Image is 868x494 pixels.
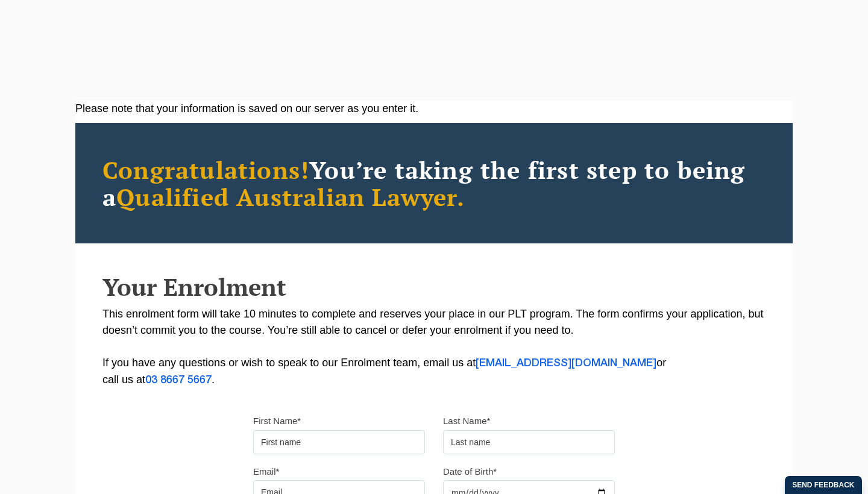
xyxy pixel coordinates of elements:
label: Date of Birth* [443,466,497,478]
p: This enrolment form will take 10 minutes to complete and reserves your place in our PLT program. ... [102,306,766,389]
span: Congratulations! [102,154,309,186]
input: Last name [443,430,615,454]
label: First Name* [253,415,301,427]
a: 03 8667 5667 [145,375,212,385]
label: Last Name* [443,415,490,427]
input: First name [253,430,425,454]
div: Please note that your information is saved on our server as you enter it. [75,101,793,117]
label: Email* [253,466,279,478]
a: [EMAIL_ADDRESS][DOMAIN_NAME] [476,358,656,368]
h2: You’re taking the first step to being a [102,156,766,210]
h2: Your Enrolment [102,274,766,300]
span: Qualified Australian Lawyer. [116,181,465,213]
